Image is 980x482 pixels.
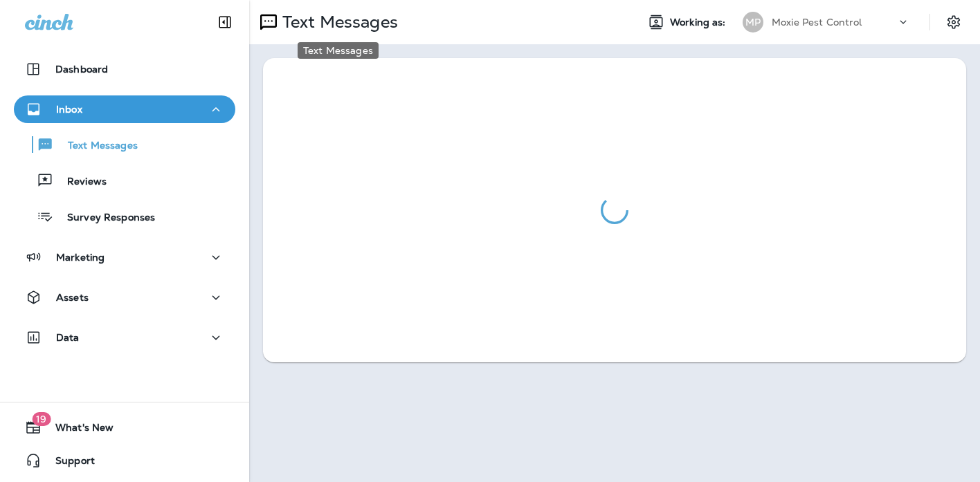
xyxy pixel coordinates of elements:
p: Assets [56,292,89,303]
div: MP [743,12,763,33]
p: Inbox [56,104,82,115]
p: Moxie Pest Control [772,17,862,28]
span: Working as: [670,17,729,28]
p: Reviews [53,176,107,189]
p: Marketing [56,252,105,263]
button: Collapse Sidebar [206,8,244,36]
button: Marketing [14,243,235,271]
button: Dashboard [14,55,235,83]
span: 19 [32,412,51,426]
button: Inbox [14,95,235,123]
button: Support [14,447,235,474]
p: Text Messages [277,12,398,33]
button: Survey Responses [14,202,235,231]
button: Data [14,324,235,351]
p: Text Messages [54,140,138,153]
button: 19What's New [14,414,235,441]
span: Support [42,455,95,472]
button: Assets [14,284,235,311]
div: Text Messages [298,42,379,59]
button: Reviews [14,166,235,195]
p: Data [56,332,80,343]
p: Survey Responses [53,212,155,225]
span: What's New [42,422,114,438]
button: Settings [941,10,966,35]
button: Text Messages [14,130,235,159]
p: Dashboard [55,64,108,75]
